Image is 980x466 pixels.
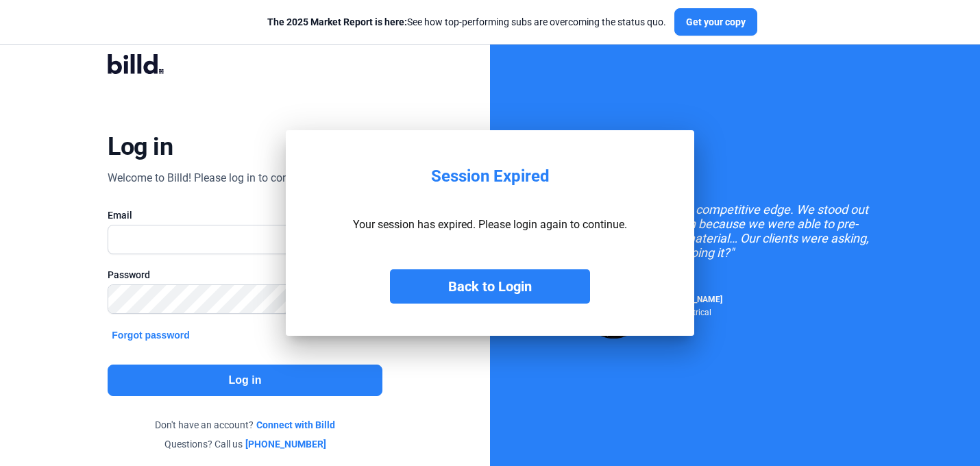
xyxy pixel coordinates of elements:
a: Connect with Billd [256,418,335,432]
div: Password [108,268,382,282]
div: Welcome to Billd! Please log in to continue. [108,170,315,186]
a: [PHONE_NUMBER] [245,437,326,451]
button: Get your copy [674,8,757,36]
div: Session Expired [431,167,550,186]
button: Forgot password [108,328,194,343]
div: Email [108,208,382,222]
div: Questions? Call us [108,437,382,451]
div: "Billd gave us a huge competitive edge. We stood out from the competition because we were able to... [581,202,890,260]
div: Don't have an account? [108,418,382,432]
span: The 2025 Market Report is here: [267,16,407,27]
button: Log in [108,365,382,396]
button: Back to Login [390,269,590,304]
div: Log in [108,132,173,162]
p: Your session has expired. Please login again to continue. [353,218,627,231]
div: See how top-performing subs are overcoming the status quo. [267,15,666,29]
